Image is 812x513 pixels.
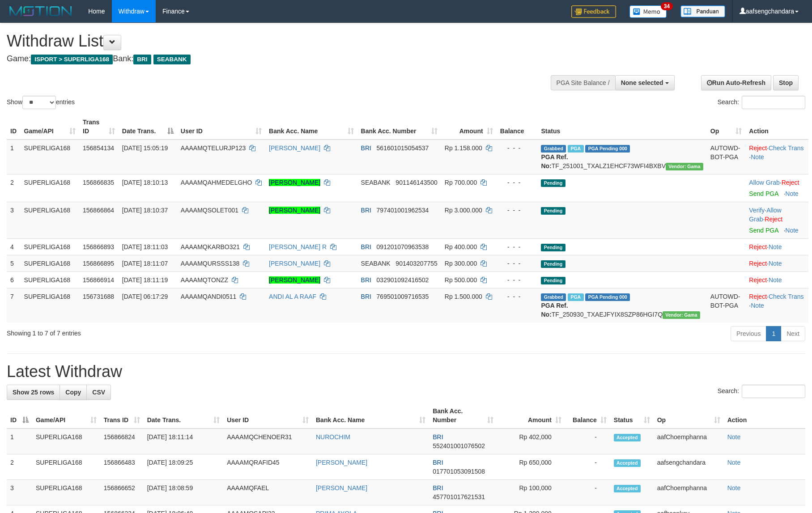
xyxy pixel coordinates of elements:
[433,433,443,441] span: BRI
[565,428,610,454] td: -
[497,454,565,480] td: Rp 650,000
[742,385,805,398] input: Search:
[122,179,168,186] span: [DATE] 18:10:13
[781,326,805,341] a: Next
[654,480,724,505] td: aafChoemphanna
[21,202,79,238] td: SUPERLIGA168
[441,114,497,140] th: Amount: activate to sort column ascending
[7,238,21,255] td: 4
[361,179,391,186] span: SEABANK
[537,288,706,322] td: TF_250930_TXAEJFYIX8SZP86HGI7Q
[223,403,312,428] th: User ID: activate to sort column ascending
[749,293,767,300] a: Reject
[269,144,320,152] a: [PERSON_NAME]
[377,207,429,214] span: Copy 797401001962534 to clipboard
[361,144,371,152] span: BRI
[7,428,32,454] td: 1
[7,271,21,288] td: 6
[83,179,114,186] span: 156866835
[269,260,320,267] a: [PERSON_NAME]
[7,96,75,109] label: Show entries
[614,434,641,441] span: Accepted
[122,207,168,214] span: [DATE] 18:10:37
[429,403,497,428] th: Bank Acc. Number: activate to sort column ascending
[361,260,391,267] span: SEABANK
[7,255,21,271] td: 5
[537,114,706,140] th: Status
[749,179,781,186] span: ·
[551,75,615,90] div: PGA Site Balance /
[377,243,429,250] span: Copy 091201070963538 to clipboard
[445,207,482,214] span: Rp 3.000.000
[21,288,79,322] td: SUPERLIGA168
[500,259,534,268] div: - - -
[361,243,371,250] span: BRI
[7,55,532,64] h4: Game: Bank:
[100,428,144,454] td: 156866824
[745,174,808,202] td: ·
[32,454,100,480] td: SUPERLIGA168
[395,260,437,267] span: Copy 901403207755 to clipboard
[445,179,477,186] span: Rp 700.000
[32,428,100,454] td: SUPERLIGA168
[316,459,367,466] a: [PERSON_NAME]
[122,276,168,284] span: [DATE] 18:11:19
[7,288,21,322] td: 7
[7,114,21,140] th: ID
[707,114,746,140] th: Op: activate to sort column ascending
[144,428,223,454] td: [DATE] 18:11:14
[500,178,534,187] div: - - -
[445,260,477,267] span: Rp 300.000
[181,276,228,284] span: AAAAMQTONZZ
[65,389,81,396] span: Copy
[181,243,240,250] span: AAAAMQKARBO321
[614,459,641,467] span: Accepted
[621,79,663,86] span: None selected
[731,326,766,341] a: Previous
[7,202,21,238] td: 3
[7,363,805,381] h1: Latest Withdraw
[122,144,168,152] span: [DATE] 15:05:19
[181,179,252,186] span: AAAAMQAHMEDELGHO
[782,179,799,186] a: Reject
[666,163,703,170] span: Vendor URL: https://trx31.1velocity.biz
[312,403,429,428] th: Bank Acc. Name: activate to sort column ascending
[615,75,675,90] button: None selected
[749,179,779,186] a: Allow Grab
[765,216,782,223] a: Reject
[181,207,238,214] span: AAAAMQSOLET001
[749,207,781,223] span: ·
[83,293,114,300] span: 156731688
[749,276,767,284] a: Reject
[445,293,482,300] span: Rp 1.500.000
[181,260,240,267] span: AAAAMQURSSS138
[742,96,805,109] input: Search:
[785,190,799,197] a: Note
[497,403,565,428] th: Amount: activate to sort column ascending
[749,190,778,197] a: Send PGA
[610,403,654,428] th: Status: activate to sort column ascending
[745,255,808,271] td: ·
[86,385,111,400] a: CSV
[745,271,808,288] td: ·
[79,114,119,140] th: Trans ID: activate to sort column ascending
[7,454,32,480] td: 2
[445,144,482,152] span: Rp 1.158.000
[541,260,565,268] span: Pending
[541,293,566,301] span: Grabbed
[316,433,350,441] a: NUROCHIM
[377,293,429,300] span: Copy 769501009716535 to clipboard
[745,114,808,140] th: Action
[751,153,764,161] a: Note
[749,207,781,223] a: Allow Grab
[749,260,767,267] a: Reject
[223,480,312,505] td: AAAAMQFAEL
[749,207,765,214] a: Verify
[769,144,804,152] a: Check Trans
[773,75,799,90] a: Stop
[568,293,583,301] span: Marked by aafromsomean
[22,96,56,109] select: Showentries
[769,293,804,300] a: Check Trans
[60,385,87,400] a: Copy
[21,114,79,140] th: Game/API: activate to sort column ascending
